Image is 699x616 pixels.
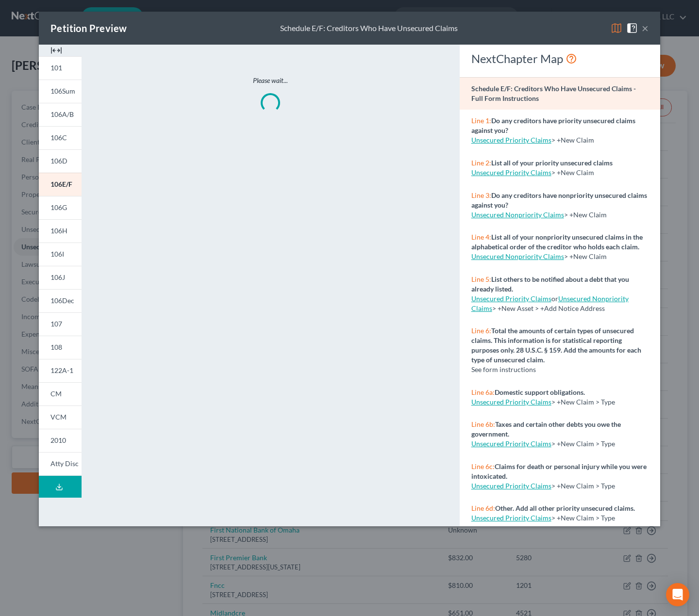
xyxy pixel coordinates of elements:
span: 106A/B [50,110,74,118]
div: NextChapter Map [471,51,649,66]
span: Line 1: [471,116,491,125]
a: Unsecured Nonpriority Claims [471,211,564,219]
span: Line 4: [471,233,491,241]
span: Line 6: [471,326,491,335]
a: Atty Disc [39,452,82,476]
span: 106Sum [50,87,75,95]
div: Schedule E/F: Creditors Who Have Unsecured Claims [280,23,458,34]
a: Unsecured Priority Claims [471,482,551,490]
a: Unsecured Priority Claims [471,168,551,177]
span: 2010 [50,436,66,444]
a: 122A-1 [39,359,82,382]
a: 106G [39,196,82,219]
a: 106C [39,126,82,149]
strong: List all of your priority unsecured claims [491,159,613,167]
a: 108 [39,336,82,359]
img: help-close-5ba153eb36485ed6c1ea00a893f15db1cb9b99d6cae46e1a8edb6c62d00a1a76.svg [626,22,638,34]
span: 106I [50,250,64,258]
p: Please wait... [122,76,418,85]
a: Unsecured Priority Claims [471,514,551,522]
img: map-eea8200ae884c6f1103ae1953ef3d486a96c86aabb227e865a55264e3737af1f.svg [611,22,622,34]
strong: Total the amounts of certain types of unsecured claims. This information is for statistical repor... [471,326,641,364]
span: 122A-1 [50,366,73,374]
span: > +New Claim [551,136,594,144]
strong: List all of your nonpriority unsecured claims in the alphabetical order of the creditor who holds... [471,233,643,251]
span: VCM [50,413,67,421]
strong: Claims for death or personal injury while you were intoxicated. [471,462,647,480]
span: 108 [50,343,62,351]
strong: Schedule E/F: Creditors Who Have Unsecured Claims - Full Form Instructions [471,84,636,102]
a: Unsecured Nonpriority Claims [471,252,564,260]
strong: Domestic support obligations. [495,388,585,396]
a: 106A/B [39,103,82,126]
strong: Do any creditors have nonpriority unsecured claims against you? [471,191,647,209]
img: expand-e0f6d898513216a626fdd78e52531dac95497ffd26381d4c15ee2fc46db09dca.svg [50,45,62,56]
span: 101 [50,64,62,72]
a: Unsecured Nonpriority Claims [471,294,629,312]
a: VCM [39,405,82,429]
span: 107 [50,320,62,328]
strong: Other. Add all other priority unsecured claims. [495,504,635,512]
a: CM [39,382,82,405]
span: 106E/F [50,180,72,188]
a: Unsecured Priority Claims [471,439,551,448]
span: > +New Claim > Type [551,398,615,406]
span: > +New Claim [564,211,607,219]
a: Unsecured Priority Claims [471,294,551,303]
strong: Do any creditors have priority unsecured claims against you? [471,116,635,134]
span: Line 2: [471,159,491,167]
a: 106E/F [39,173,82,196]
span: > +New Claim [551,168,594,177]
span: Line 6d: [471,504,495,512]
a: 106D [39,149,82,173]
span: > +New Asset > +Add Notice Address [471,294,629,312]
span: Line 3: [471,191,491,199]
a: Unsecured Priority Claims [471,136,551,144]
a: Unsecured Priority Claims [471,398,551,406]
a: 106H [39,219,82,243]
span: or [471,294,558,303]
a: 101 [39,56,82,80]
a: 107 [39,312,82,336]
span: > +New Claim > Type [551,482,615,490]
span: Line 6a: [471,388,495,396]
a: 106I [39,243,82,266]
span: 106J [50,273,65,281]
span: > +New Claim > Type [551,439,615,448]
span: 106Dec [50,296,74,305]
span: Line 6b: [471,420,495,428]
span: See form instructions [471,365,536,373]
span: 106C [50,133,67,142]
span: > +New Claim [564,252,607,260]
span: 106G [50,203,67,211]
div: Open Intercom Messenger [666,583,689,606]
a: 106Dec [39,289,82,312]
span: > +New Claim > Type [551,514,615,522]
span: Atty Disc [50,459,79,468]
strong: Taxes and certain other debts you owe the government. [471,420,621,438]
a: 106Sum [39,80,82,103]
span: Line 6c: [471,462,495,470]
span: 106D [50,157,67,165]
span: Line 5: [471,275,491,283]
button: × [642,22,649,34]
span: 106H [50,227,67,235]
div: Petition Preview [50,21,127,35]
span: CM [50,389,62,398]
strong: List others to be notified about a debt that you already listed. [471,275,629,293]
a: 106J [39,266,82,289]
a: 2010 [39,429,82,452]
